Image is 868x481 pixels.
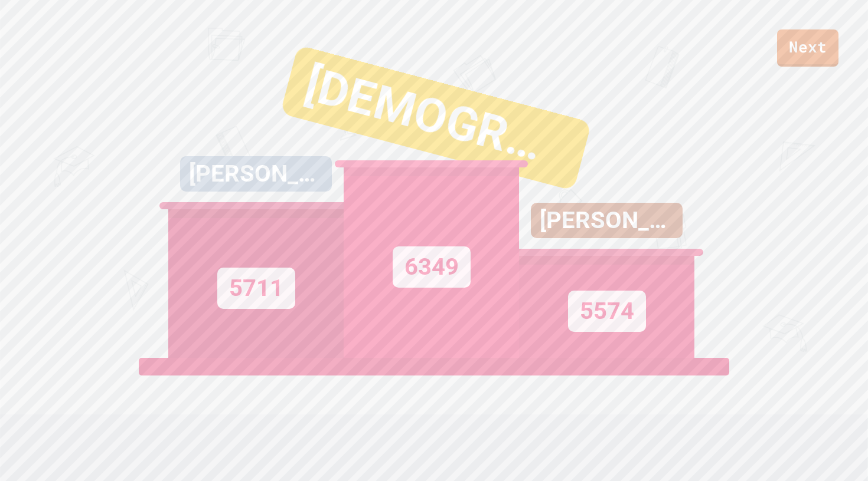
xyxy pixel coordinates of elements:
div: 5574 [568,291,646,332]
div: 6349 [393,246,471,288]
a: Next [777,29,838,67]
div: 5711 [217,268,295,309]
div: [PERSON_NAME] [180,156,332,192]
div: [DEMOGRAPHIC_DATA] [280,45,592,190]
div: [PERSON_NAME] [531,203,683,238]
